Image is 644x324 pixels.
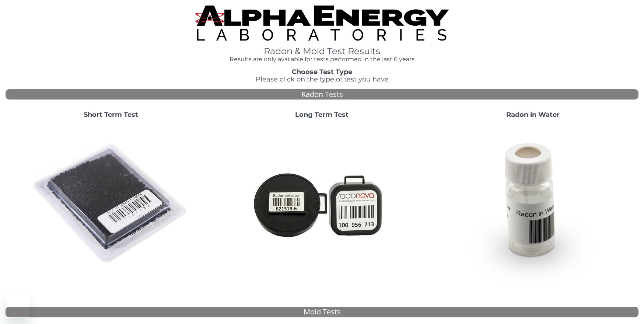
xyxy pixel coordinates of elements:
img: Radtrak2vsRadtrak3.jpg [243,125,401,283]
strong: Choose Test Type [292,68,352,76]
div: Mold Tests [6,307,638,317]
h1: Radon & Mold Test Results [195,46,448,56]
span: Please click on the type of test you have [256,75,389,83]
strong: Long Term Test [295,111,349,119]
img: ShortTerm.jpg [32,125,190,283]
img: TightCrop.jpg [195,6,448,41]
img: RadoninWater.jpg [454,125,612,283]
div: Radon Tests [6,89,638,100]
h4: Results are only available for tests performed in the last 6 years [195,56,448,63]
iframe: Button to launch messaging window [6,295,29,318]
strong: Short Term Test [84,111,138,119]
strong: Radon in Water [506,111,560,119]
